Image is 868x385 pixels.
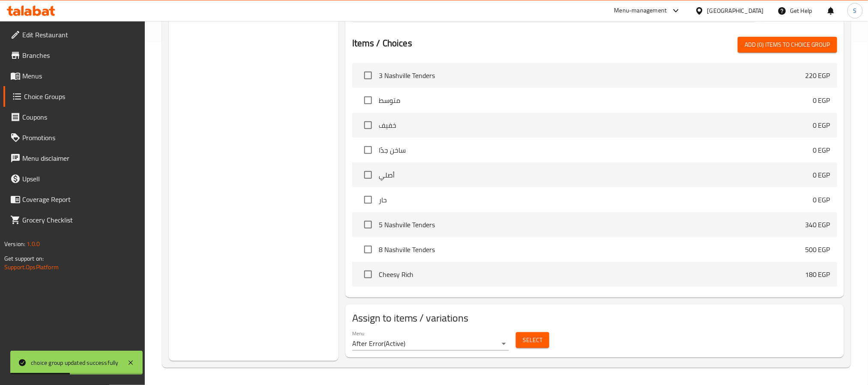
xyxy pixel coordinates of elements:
[805,70,830,81] p: 220 EGP
[352,311,837,325] h2: Assign to items / variations
[614,6,667,16] div: Menu-management
[745,39,830,50] span: Add (0) items to choice group
[379,195,813,205] span: حار
[22,50,138,60] span: Branches
[853,6,857,15] span: S
[379,120,813,130] span: خفيف
[359,191,377,209] span: Select choice
[31,358,119,367] div: choice group updated successfully
[805,244,830,255] p: 500 EGP
[707,6,764,15] div: [GEOGRAPHIC_DATA]
[813,120,830,130] p: 0 EGP
[359,116,377,134] span: Select choice
[352,37,412,50] h2: Items / Choices
[3,189,145,210] a: Coverage Report
[359,166,377,184] span: Select choice
[22,215,138,225] span: Grocery Checklist
[22,112,138,122] span: Coupons
[359,241,377,259] span: Select choice
[24,91,138,102] span: Choice Groups
[359,66,377,84] span: Select choice
[22,174,138,184] span: Upsell
[22,194,138,205] span: Coverage Report
[4,262,59,273] a: Support.OpsPlatform
[379,170,813,180] span: أصلي
[3,168,145,189] a: Upsell
[352,331,365,336] label: Menu
[379,145,813,155] span: ساخن جدًا
[359,216,377,234] span: Select choice
[359,290,377,308] span: Select choice
[813,195,830,205] p: 0 EGP
[3,24,145,45] a: Edit Restaurant
[379,269,805,280] span: Cheesy Rich
[379,220,805,230] span: 5 Nashville Tenders
[3,210,145,230] a: Grocery Checklist
[738,37,837,53] button: Add (0) items to choice group
[3,66,145,86] a: Menus
[352,337,509,351] div: After Error(Active)
[813,95,830,105] p: 0 EGP
[22,71,138,81] span: Menus
[27,238,40,250] span: 1.0.0
[22,30,138,40] span: Edit Restaurant
[379,244,805,255] span: 8 Nashville Tenders
[3,107,145,127] a: Coupons
[516,332,549,348] button: Select
[4,238,25,250] span: Version:
[359,265,377,283] span: Select choice
[813,170,830,180] p: 0 EGP
[805,220,830,230] p: 340 EGP
[22,132,138,143] span: Promotions
[379,95,813,105] span: متوسط
[3,86,145,107] a: Choice Groups
[359,91,377,109] span: Select choice
[523,335,542,346] span: Select
[22,153,138,163] span: Menu disclaimer
[3,45,145,66] a: Branches
[359,141,377,159] span: Select choice
[805,269,830,280] p: 180 EGP
[3,148,145,168] a: Menu disclaimer
[379,70,805,81] span: 3 Nashville Tenders
[4,253,44,264] span: Get support on:
[813,145,830,155] p: 0 EGP
[3,127,145,148] a: Promotions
